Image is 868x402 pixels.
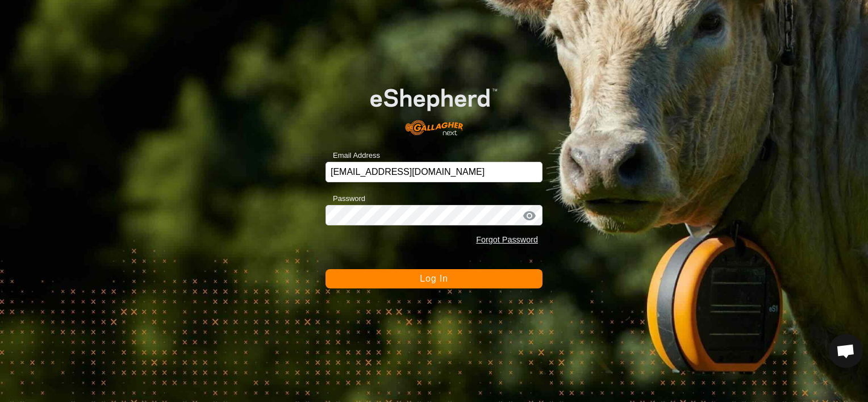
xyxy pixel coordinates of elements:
[325,193,365,204] label: Password
[325,269,542,288] button: Log In
[829,334,863,368] div: Open chat
[325,162,542,182] input: Email Address
[325,150,380,161] label: Email Address
[347,70,521,144] img: E-shepherd Logo
[476,235,538,244] a: Forgot Password
[420,274,448,283] span: Log In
